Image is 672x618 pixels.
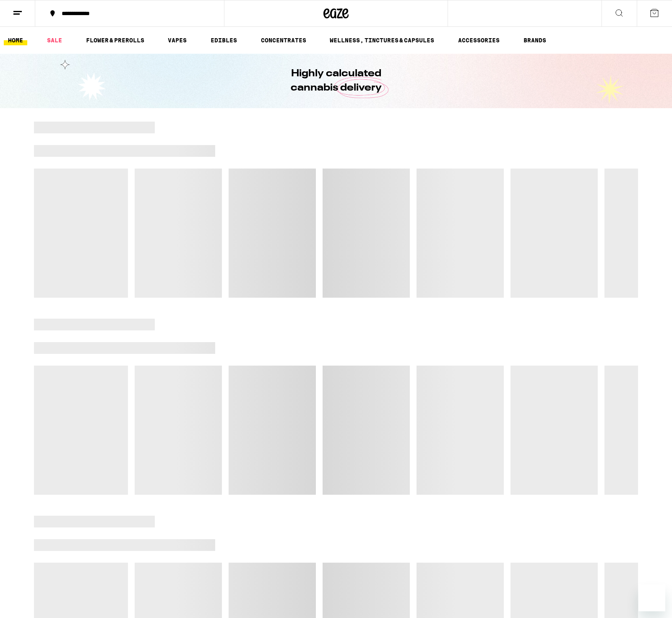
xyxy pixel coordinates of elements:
[4,35,27,45] a: HOME
[206,35,241,45] a: EDIBLES
[82,35,148,45] a: FLOWER & PREROLLS
[326,35,438,45] a: WELLNESS, TINCTURES & CAPSULES
[43,35,66,45] a: SALE
[519,35,550,45] a: BRANDS
[164,35,191,45] a: VAPES
[638,584,665,611] iframe: Button to launch messaging window
[267,67,405,95] h1: Highly calculated cannabis delivery
[257,35,310,45] a: CONCENTRATES
[454,35,504,45] a: ACCESSORIES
